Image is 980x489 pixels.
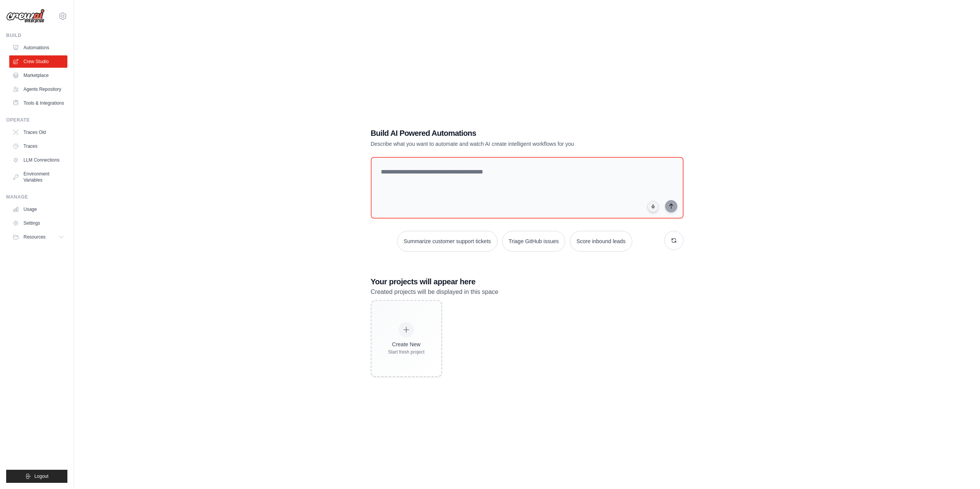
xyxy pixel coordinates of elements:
a: Automations [9,42,67,54]
h1: Build AI Powered Automations [371,128,630,139]
button: Click to speak your automation idea [647,201,659,212]
a: Crew Studio [9,55,67,68]
a: Traces [9,140,67,152]
div: Operate [6,117,67,123]
button: Score inbound leads [570,231,632,252]
button: Summarize customer support tickets [397,231,497,252]
button: Logout [6,470,67,483]
span: Resources [23,234,45,240]
a: Usage [9,203,67,215]
button: Triage GitHub issues [502,231,565,252]
a: Settings [9,217,67,229]
p: Describe what you want to automate and watch AI create intelligent workflows for you [371,140,630,148]
a: Agents Repository [9,83,67,95]
a: Tools & Integrations [9,97,67,109]
img: Logo [6,9,45,23]
div: Manage [6,194,67,200]
button: Resources [9,231,67,243]
div: Start fresh project [388,349,425,355]
a: LLM Connections [9,154,67,166]
button: Get new suggestions [664,231,683,250]
div: Create New [388,340,425,348]
div: Build [6,32,67,38]
h3: Your projects will appear here [371,276,683,287]
p: Created projects will be displayed in this space [371,287,683,297]
span: Logout [34,473,49,479]
a: Traces Old [9,126,67,139]
a: Marketplace [9,69,67,82]
a: Environment Variables [9,168,67,186]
